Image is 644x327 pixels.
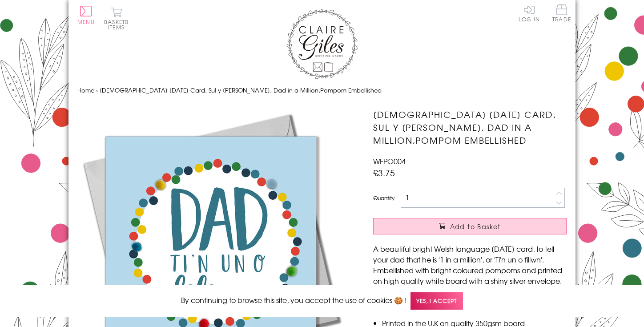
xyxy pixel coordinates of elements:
label: Quantity [373,194,394,202]
button: Menu [77,6,95,24]
a: Log In [519,4,540,22]
h1: [DEMOGRAPHIC_DATA] [DATE] Card, Sul y [PERSON_NAME], Dad in a Million,Pompom Embellished [373,108,567,146]
span: Add to Basket [450,222,501,231]
p: A beautiful bright Welsh language [DATE] card, to tell your dad that he is '1 in a million', or '... [373,243,567,286]
span: Menu [77,18,95,26]
span: [DEMOGRAPHIC_DATA] [DATE] Card, Sul y [PERSON_NAME], Dad in a Million,Pompom Embellished [100,86,382,94]
span: 0 items [108,18,129,31]
span: › [96,86,98,94]
span: Trade [552,4,571,22]
nav: breadcrumbs [77,81,567,100]
button: Add to Basket [373,218,567,234]
button: Basket0 items [104,7,129,30]
span: £3.75 [373,166,395,179]
img: Claire Giles Greetings Cards [286,9,358,79]
span: Yes, I accept [411,292,463,310]
span: WFPO004 [373,156,406,166]
a: Trade [552,4,571,24]
a: Home [77,86,94,94]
